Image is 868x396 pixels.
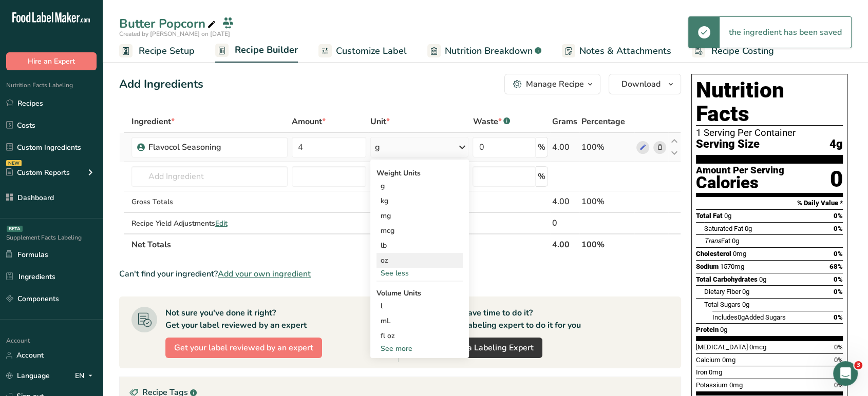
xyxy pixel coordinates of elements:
div: Flavocol Seasoning [148,141,277,153]
section: % Daily Value * [696,197,843,209]
iframe: Intercom live chat [833,361,858,386]
div: Waste [473,115,510,128]
a: Hire a Labeling Expert [441,338,542,358]
span: 0mcg [749,343,766,351]
span: 0mg [729,381,743,389]
span: Amount [292,115,326,128]
div: kg [376,193,463,208]
span: Customize Label [336,44,407,58]
div: 100% [581,141,632,153]
span: 0mg [722,356,735,364]
span: Total Fat [696,212,723,220]
span: Saturated Fat [704,225,743,232]
span: Total Carbohydrates [696,275,758,283]
div: the ingredient has been saved [720,17,851,48]
div: Weight Units [376,168,463,179]
input: Add Ingredient [131,166,288,187]
span: Recipe Costing [711,44,774,58]
div: Amount Per Serving [696,166,784,175]
div: Calories [696,175,784,190]
span: Grams [552,115,577,128]
span: Cholesterol [696,250,731,258]
span: Calcium [696,356,721,364]
div: EN [75,370,97,382]
span: 1570mg [720,263,744,270]
span: Fat [704,237,730,245]
button: Download [609,74,681,94]
span: Edit [215,219,228,228]
div: g [376,179,463,193]
span: Notes & Attachments [579,44,671,58]
h1: Nutrition Facts [696,78,843,126]
div: Manage Recipe [526,78,584,90]
span: Unit [370,115,390,128]
span: 68% [829,263,843,270]
div: lb [376,238,463,253]
span: Created by [PERSON_NAME] on [DATE] [119,30,230,38]
a: Recipe Builder [215,38,298,63]
a: Recipe Setup [119,39,195,63]
div: Gross Totals [131,196,288,207]
span: 0% [834,212,843,220]
span: 0% [834,313,843,321]
div: 100% [581,195,632,208]
span: [MEDICAL_DATA] [696,343,748,351]
div: NEW [6,160,22,166]
span: Total Sugars [704,301,741,308]
span: Ingredient [131,115,175,128]
span: Iron [696,368,707,376]
span: Sodium [696,263,719,270]
div: 0 [830,166,843,193]
span: 0g [724,212,731,220]
span: Serving Size [696,138,760,151]
span: 0g [738,313,745,321]
span: 0g [742,301,749,308]
a: Customize Label [318,39,407,63]
span: 0g [759,275,766,283]
i: Trans [704,237,721,245]
a: Nutrition Breakdown [427,39,541,63]
div: Volume Units [376,288,463,299]
button: Manage Recipe [504,74,600,94]
div: mL [381,315,459,326]
div: See less [376,268,463,279]
span: Percentage [581,115,625,128]
div: 4.00 [552,141,577,153]
button: Get your label reviewed by an expert [165,338,322,358]
div: mcg [376,223,463,238]
div: mg [376,208,463,223]
th: Net Totals [129,233,550,255]
div: fl oz [381,330,459,341]
span: Nutrition Breakdown [445,44,533,58]
div: Don't have time to do it? Hire a labeling expert to do it for you [441,307,581,331]
span: Download [621,78,661,90]
a: Notes & Attachments [562,39,671,63]
div: g [375,141,380,153]
div: 4.00 [552,195,577,208]
span: 0% [834,225,843,232]
span: 0% [834,275,843,283]
span: 0g [745,225,752,232]
span: Recipe Setup [139,44,195,58]
div: Recipe Yield Adjustments [131,218,288,229]
th: 4.00 [550,233,579,255]
div: Butter Popcorn [119,14,218,33]
div: Can't find your ingredient? [119,268,681,280]
th: 100% [579,233,634,255]
span: Dietary Fiber [704,288,741,295]
span: 0% [834,356,843,364]
button: Hire an Expert [6,52,97,70]
span: 0g [720,326,727,333]
div: oz [376,253,463,268]
span: Potassium [696,381,728,389]
span: Add your own ingredient [218,268,311,280]
span: Recipe Builder [235,43,298,57]
span: Get your label reviewed by an expert [174,342,313,354]
span: Protein [696,326,719,333]
div: Not sure you've done it right? Get your label reviewed by an expert [165,307,307,331]
div: 0 [552,217,577,229]
span: 0mg [709,368,722,376]
span: 0g [742,288,749,295]
span: 0g [732,237,739,245]
span: 0mg [733,250,746,258]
